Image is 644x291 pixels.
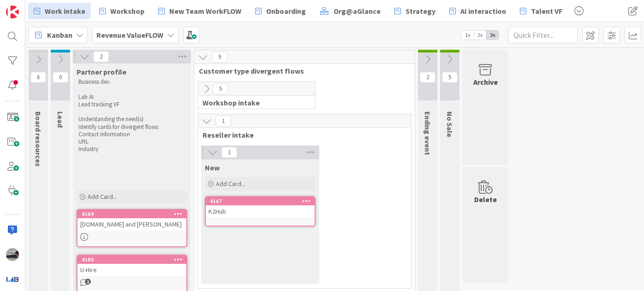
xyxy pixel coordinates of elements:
[215,116,231,127] span: 1
[78,78,185,86] p: Business dev.
[53,72,68,83] span: 0
[473,76,498,87] div: Archive
[56,111,65,128] span: Lead
[206,197,315,217] div: 4167K2Hub
[461,30,474,40] span: 1x
[442,72,458,83] span: 5
[423,111,432,155] span: Ending event
[110,6,144,17] span: Workshop
[250,3,311,19] a: Onboarding
[153,3,247,19] a: New Team WorkFLOW
[78,264,186,276] div: U-Hire
[78,256,186,264] div: 4180
[445,111,454,137] span: No Sale
[205,163,220,172] span: New
[203,98,304,107] span: Workshop intake
[85,279,91,285] span: 1
[474,194,497,205] div: Delete
[28,3,91,19] a: Work intake
[389,3,441,19] a: Strategy
[405,6,435,17] span: Strategy
[205,196,316,227] a: 4167K2Hub
[213,83,228,94] span: 5
[210,198,315,204] div: 4167
[78,218,186,230] div: [DOMAIN_NAME] and [PERSON_NAME]
[78,101,185,108] p: Lead tracking VF
[96,30,163,40] b: Revenue ValueFLOW
[88,192,117,201] span: Add Card...
[486,30,499,40] span: 3x
[78,256,186,276] div: 4180U-Hire
[47,29,72,41] span: Kanban
[78,123,185,131] p: Identify cards for divergent flows
[77,209,187,247] a: 4169[DOMAIN_NAME] and [PERSON_NAME]
[34,111,43,167] span: Board resources
[508,27,578,43] input: Quick Filter...
[93,51,109,62] span: 2
[531,6,562,17] span: Talent VF
[94,3,150,19] a: Workshop
[78,116,185,123] p: Understanding the need(s)
[212,52,227,63] span: 9
[6,6,19,18] img: Visit kanbanzone.com
[78,145,185,153] p: Industry
[78,210,186,218] div: 4169
[30,72,46,83] span: 6
[460,6,506,17] span: AI interaction
[169,6,241,17] span: New Team WorkFLOW
[77,67,126,76] span: Partner profile
[203,130,400,140] span: Reseller intake
[266,6,306,17] span: Onboarding
[514,3,568,19] a: Talent VF
[444,3,512,19] a: AI interaction
[78,131,185,138] p: Contact information
[314,3,386,19] a: Org@aGlance
[206,205,315,217] div: K2Hub
[474,30,486,40] span: 2x
[216,180,245,188] span: Add Card...
[78,138,185,145] p: URL
[45,6,85,17] span: Work intake
[82,256,186,263] div: 4180
[199,66,403,76] span: Customer type divergent flows
[82,211,186,217] div: 4169
[420,72,435,83] span: 2
[334,6,381,17] span: Org@aGlance
[6,273,19,285] img: avatar
[221,147,237,158] span: 1
[6,248,19,261] img: jB
[78,210,186,230] div: 4169[DOMAIN_NAME] and [PERSON_NAME]
[206,197,315,205] div: 4167
[78,93,185,101] p: Lab AI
